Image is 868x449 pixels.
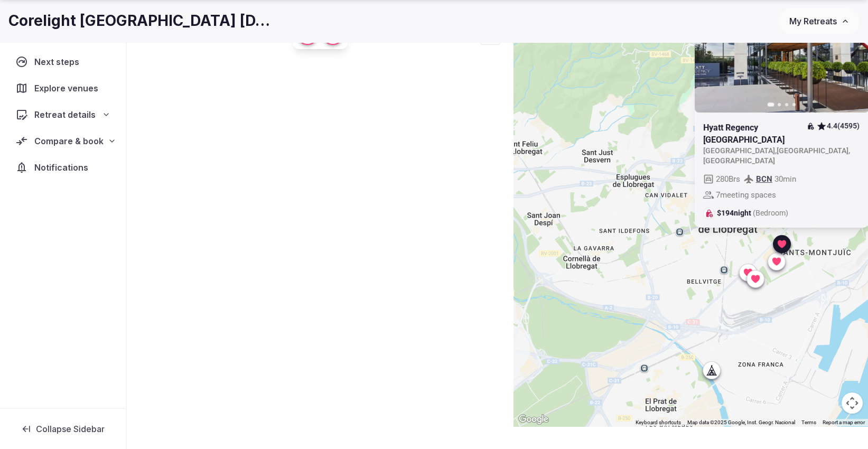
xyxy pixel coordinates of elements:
[8,156,117,179] a: Notifications
[776,146,848,155] span: [GEOGRAPHIC_DATA]
[779,8,860,34] button: My Retreats
[8,11,279,31] h1: Corelight [GEOGRAPHIC_DATA] [DATE]
[34,55,83,68] span: Next steps
[34,161,92,174] span: Notifications
[636,419,681,426] button: Keyboard shortcuts
[703,156,774,165] span: [GEOGRAPHIC_DATA]
[752,209,788,217] span: (Bedroom)
[34,82,102,95] span: Explore venues
[774,174,796,185] span: 30 min
[755,174,772,184] a: BCN
[516,413,551,426] img: Google
[703,146,774,155] span: [GEOGRAPHIC_DATA]
[801,419,816,425] a: Terms
[36,424,105,434] span: Collapse Sidebar
[826,121,859,132] span: 4.4 (4595)
[848,146,850,155] span: ,
[516,413,551,426] a: Open this area in Google Maps (opens a new window)
[792,103,795,106] button: Go to slide 4
[842,392,863,414] button: Map camera controls
[8,51,117,73] a: Next steps
[777,103,780,106] button: Go to slide 2
[716,208,788,219] span: $194 night
[8,77,117,99] a: Explore venues
[703,122,806,146] h2: Hyatt Regency [GEOGRAPHIC_DATA]
[8,417,117,441] button: Collapse Sidebar
[687,419,795,425] span: Map data ©2025 Google, Inst. Geogr. Nacional
[767,102,774,107] button: Go to slide 1
[785,103,788,106] button: Go to slide 3
[789,16,837,26] span: My Retreats
[823,419,865,425] a: Report a map error
[715,190,776,201] span: 7 meeting spaces
[774,146,776,155] span: ,
[816,121,860,132] button: 4.4(4595)
[34,135,104,147] span: Compare & book
[703,122,806,146] a: View venue
[715,174,740,185] span: 280 Brs
[34,108,96,121] span: Retreat details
